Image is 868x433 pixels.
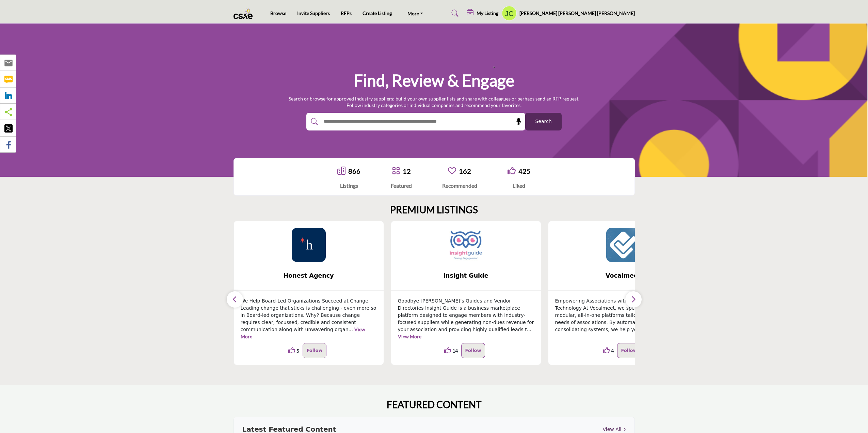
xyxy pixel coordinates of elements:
[525,113,562,130] button: Search
[611,347,614,354] span: 4
[241,297,377,340] p: We Help Board-Led Organizations Succeed at Change. Leading change that sticks is challenging - ev...
[548,267,698,285] a: Vocalmeet
[398,297,534,340] p: Goodbye [PERSON_NAME]’s Guides and Vendor Directories Insight Guide is a business marketplace pla...
[602,426,626,433] a: View All
[234,267,384,285] a: Honest Agency
[452,347,458,354] span: 14
[518,167,531,175] a: 425
[341,10,352,16] a: RFPs
[398,334,421,339] a: View More
[508,182,531,190] div: Liked
[391,267,541,285] a: Insight Guide
[461,343,485,358] button: Follow
[442,182,477,190] div: Recommended
[391,182,412,190] div: Featured
[621,346,637,355] p: Follow
[234,8,256,19] img: Site Logo
[297,10,330,16] a: Invite Suppliers
[617,343,641,358] button: Follow
[337,182,360,190] div: Listings
[270,10,286,16] a: Browse
[401,267,531,285] b: Insight Guide
[244,267,373,285] b: Honest Agency
[502,6,517,21] button: Show hide supplier dropdown
[387,399,482,411] h2: FEATURED CONTENT
[449,228,483,262] img: Insight Guide
[390,204,478,216] h2: PREMIUM LISTINGS
[403,9,428,18] a: More
[467,9,498,17] div: My Listing
[292,228,326,262] img: Honest Agency
[392,167,400,176] a: Go to Featured
[306,346,322,355] p: Follow
[296,347,299,354] span: 5
[349,327,353,332] span: ...
[303,343,326,358] button: Follow
[403,167,411,175] a: 12
[606,228,640,262] img: Vocalmeet
[289,95,579,109] p: Search or browse for approved industry suppliers; build your own supplier lists and share with co...
[508,167,516,175] i: Go to Liked
[354,70,514,91] h1: Find, Review & Engage
[527,327,531,332] span: ...
[477,10,498,16] h5: My Listing
[559,267,688,285] b: Vocalmeet
[348,167,360,175] a: 866
[448,167,456,176] a: Go to Recommended
[465,346,481,355] p: Follow
[559,271,688,280] span: Vocalmeet
[244,271,373,280] span: Honest Agency
[445,8,463,19] a: Search
[535,118,551,125] span: Search
[401,271,531,280] span: Insight Guide
[241,326,366,339] a: View More
[459,167,471,175] a: 162
[363,10,392,16] a: Create Listing
[555,297,691,333] p: Empowering Associations with Smart, Scalable Technology At Vocalmeet, we specialize in delivering...
[519,10,635,17] h5: [PERSON_NAME] [PERSON_NAME] [PERSON_NAME]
